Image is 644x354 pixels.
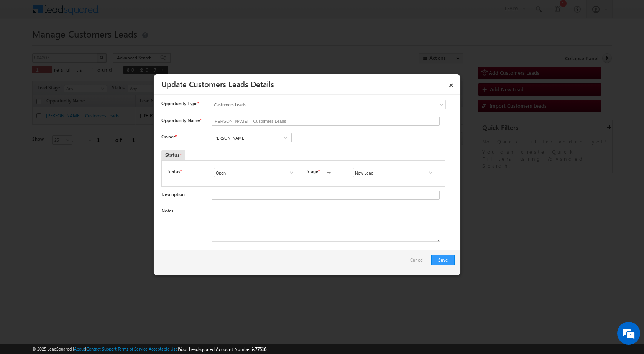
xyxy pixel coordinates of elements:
[445,77,458,91] a: ×
[10,71,140,230] textarea: Type your message and hit 'Enter'
[161,208,173,214] label: Notes
[161,100,197,107] span: Opportunity Type
[307,168,318,175] label: Stage
[214,168,296,177] input: Type to Search
[32,346,266,353] span: © 2025 LeadSquared | | | | |
[104,236,139,247] em: Start Chat
[13,40,32,50] img: d_60004797649_company_0_60004797649
[179,346,266,352] span: Your Leadsquared Account Number is
[161,78,274,89] a: Update Customers Leads Details
[168,168,180,175] label: Status
[161,134,176,140] label: Owner
[149,346,178,351] a: Acceptable Use
[86,346,117,351] a: Contact Support
[40,40,129,50] div: Chat with us now
[161,117,201,123] label: Opportunity Name
[212,133,292,142] input: Type to Search
[410,255,427,269] a: Cancel
[424,169,434,176] a: Show All Items
[118,346,148,351] a: Terms of Service
[281,134,290,142] a: Show All Items
[212,100,446,109] a: Customers Leads
[285,169,294,176] a: Show All Items
[126,4,144,22] div: Minimize live chat window
[255,346,266,352] span: 77516
[431,255,455,265] button: Save
[161,191,185,197] label: Description
[161,150,185,160] div: Status
[74,346,85,351] a: About
[212,101,414,108] span: Customers Leads
[353,168,435,177] input: Type to Search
